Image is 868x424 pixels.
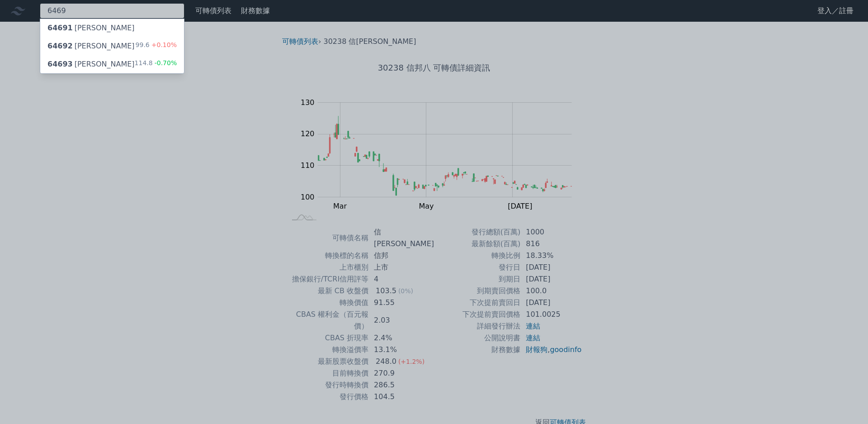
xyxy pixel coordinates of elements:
[47,23,135,33] div: [PERSON_NAME]
[823,381,868,424] div: 聊天小工具
[47,24,73,32] span: 64691
[150,41,177,48] span: +0.10%
[40,37,184,55] a: 64692[PERSON_NAME] 99.6+0.10%
[136,41,177,52] div: 99.6
[153,59,177,67] span: -0.70%
[135,59,177,70] div: 114.8
[47,41,135,52] div: [PERSON_NAME]
[40,19,184,37] a: 64691[PERSON_NAME]
[40,55,184,73] a: 64693[PERSON_NAME] 114.8-0.70%
[47,42,73,50] span: 64692
[47,59,135,70] div: [PERSON_NAME]
[47,60,73,68] span: 64693
[823,381,868,424] iframe: Chat Widget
